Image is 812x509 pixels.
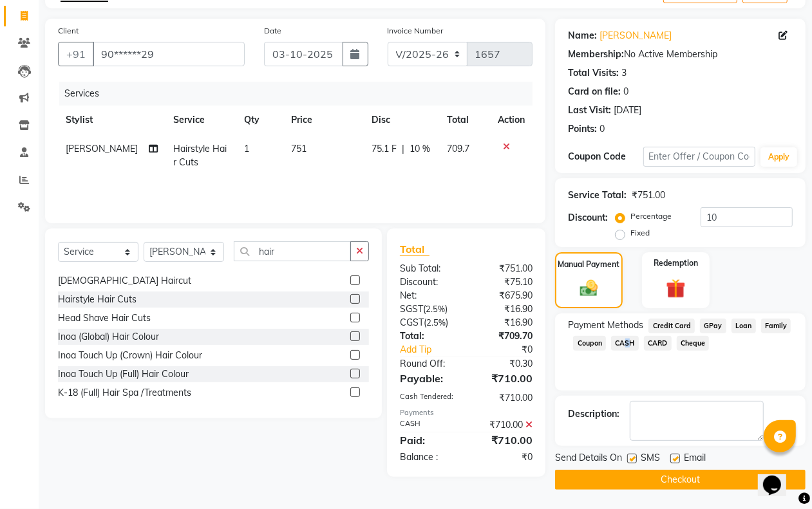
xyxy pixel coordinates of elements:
[630,210,672,222] label: Percentage
[400,303,423,315] span: SGST
[402,142,404,156] span: |
[173,143,227,168] span: Hairstyle Hair Cuts
[390,432,466,448] div: Paid:
[600,122,605,136] div: 0
[466,289,542,302] div: ₹675.90
[623,85,628,98] div: 0
[58,25,79,37] label: Client
[466,316,542,329] div: ₹16.90
[466,262,542,275] div: ₹751.00
[568,189,627,202] div: Service Total:
[760,147,797,167] button: Apply
[390,289,466,302] div: Net:
[59,82,542,106] div: Services
[58,367,189,381] div: Inoa Touch Up (Full) Hair Colour
[400,407,533,418] div: Payments
[58,311,151,325] div: Head Shave Hair Cuts
[58,330,159,344] div: Inoa (Global) Hair Colour
[466,357,542,371] div: ₹0.30
[390,418,466,432] div: CASH
[234,241,351,261] input: Search or Scan
[568,29,597,42] div: Name:
[641,451,660,467] span: SMS
[611,336,639,351] span: CASH
[466,371,542,386] div: ₹710.00
[630,227,650,239] label: Fixed
[400,317,424,328] span: CGST
[390,391,466,405] div: Cash Tendered:
[58,349,202,362] div: Inoa Touch Up (Crown) Hair Colour
[390,316,466,329] div: ( )
[568,150,643,163] div: Coupon Code
[568,319,643,332] span: Payment Methods
[644,336,672,351] span: CARD
[558,259,620,270] label: Manual Payment
[677,336,710,351] span: Cheque
[761,319,791,333] span: Family
[58,274,191,288] div: [DEMOGRAPHIC_DATA] Haircut
[165,106,236,134] th: Service
[614,104,641,117] div: [DATE]
[466,418,542,432] div: ₹710.00
[568,48,624,61] div: Membership:
[426,304,445,314] span: 2.5%
[568,211,608,225] div: Discount:
[390,275,466,289] div: Discount:
[568,407,619,421] div: Description:
[600,29,672,42] a: [PERSON_NAME]
[283,106,364,134] th: Price
[390,302,466,316] div: ( )
[390,262,466,275] div: Sub Total:
[732,319,756,333] span: Loan
[58,386,191,400] div: K-18 (Full) Hair Spa /Treatments
[684,451,706,467] span: Email
[388,25,444,37] label: Invoice Number
[466,302,542,316] div: ₹16.90
[426,317,446,328] span: 2.5%
[364,106,439,134] th: Disc
[291,143,307,154] span: 751
[93,42,245,66] input: Search by Name/Mobile/Email/Code
[621,66,627,80] div: 3
[660,277,691,301] img: _gift.svg
[574,278,603,299] img: _cash.svg
[568,48,793,61] div: No Active Membership
[568,122,597,136] div: Points:
[58,42,94,66] button: +91
[390,371,466,386] div: Payable:
[573,336,606,351] span: Coupon
[643,147,755,167] input: Enter Offer / Coupon Code
[568,85,621,98] div: Card on file:
[466,432,542,448] div: ₹710.00
[236,106,283,134] th: Qty
[244,143,249,154] span: 1
[466,329,542,343] div: ₹709.70
[440,106,491,134] th: Total
[390,450,466,464] div: Balance :
[758,458,799,496] iframe: chat widget
[490,106,533,134] th: Action
[555,451,622,467] span: Send Details On
[264,25,281,37] label: Date
[555,470,806,490] button: Checkout
[58,293,137,306] div: Hairstyle Hair Cuts
[568,66,619,80] div: Total Visits:
[58,106,165,134] th: Stylist
[632,189,665,202] div: ₹751.00
[654,257,698,269] label: Redemption
[466,450,542,464] div: ₹0
[390,329,466,343] div: Total:
[568,104,611,117] div: Last Visit:
[466,391,542,405] div: ₹710.00
[648,319,695,333] span: Credit Card
[700,319,726,333] span: GPay
[448,143,470,154] span: 709.7
[66,143,138,154] span: [PERSON_NAME]
[410,142,430,156] span: 10 %
[466,275,542,289] div: ₹75.10
[390,357,466,371] div: Round Off:
[390,343,479,356] a: Add Tip
[400,243,430,256] span: Total
[479,343,542,356] div: ₹0
[372,142,397,156] span: 75.1 F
